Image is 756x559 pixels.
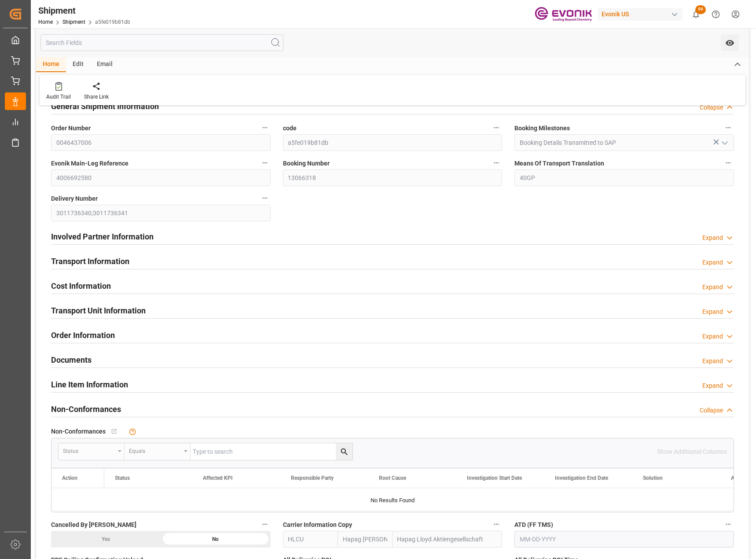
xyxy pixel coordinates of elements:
button: open menu [721,34,739,51]
div: Share Link [84,93,109,101]
div: Email [90,57,119,72]
span: 99 [695,5,706,14]
button: Cancelled By [PERSON_NAME] [259,519,271,530]
button: code [491,122,502,133]
span: Investigation Start Date [467,475,522,481]
h2: Order Information [51,329,115,341]
button: Order Number [259,122,271,133]
div: Expand [702,381,723,390]
div: Collapse [700,103,723,112]
span: ATD (FF TMS) [514,520,553,530]
button: Booking Number [491,157,502,169]
div: Shipment [38,4,130,17]
div: Expand [702,332,723,341]
h2: Cost Information [51,280,111,292]
h2: Non-Conformances [51,403,121,415]
span: Status [115,475,130,481]
span: Non-Conformances [51,427,106,436]
button: open menu [59,443,125,460]
button: open menu [717,136,730,150]
button: ATD (FF TMS) [723,519,734,530]
span: code [283,124,297,133]
span: Delivery Number [51,194,98,203]
button: Delivery Number [259,192,271,204]
span: Carrier Information Copy [283,520,352,530]
span: Evonik Main-Leg Reference [51,159,128,168]
div: Expand [702,233,723,243]
div: Audit Trail [46,93,71,101]
button: open menu [125,443,191,460]
button: Booking Milestones [723,122,734,133]
div: Action [62,475,77,481]
button: search button [336,443,352,460]
div: Expand [702,258,723,267]
div: Expand [702,307,723,316]
span: Responsible Party [291,475,334,481]
h2: Line Item Information [51,379,128,390]
div: Collapse [700,406,723,415]
span: Cancelled By [PERSON_NAME] [51,520,136,530]
input: Type to search [191,443,352,460]
span: Solution [643,475,663,481]
div: Expand [702,283,723,292]
button: Carrier Information Copy [491,519,502,530]
h2: Documents [51,354,92,366]
div: Status [63,445,115,455]
div: Equals [129,445,181,455]
span: Booking Number [283,159,330,168]
h2: Transport Unit Information [51,305,146,316]
button: Evonik US [598,6,686,22]
button: Evonik Main-Leg Reference [259,157,271,169]
span: Means Of Transport Translation [514,159,604,168]
h2: Transport Information [51,255,129,267]
input: Search Fields [40,34,283,51]
img: Evonik-brand-mark-Deep-Purple-RGB.jpeg_1700498283.jpeg [535,7,592,22]
input: MM-DD-YYYY [514,531,734,548]
span: Affected KPI [203,475,233,481]
h2: General Shipment Information [51,100,159,112]
div: Home [36,57,66,72]
span: Investigation End Date [555,475,608,481]
span: Order Number [51,124,91,133]
input: Shortname [338,531,393,548]
div: Expand [702,357,723,366]
a: Shipment [62,19,85,25]
button: Means Of Transport Translation [723,157,734,169]
button: show 99 new notifications [686,4,706,24]
h2: Involved Partner Information [51,231,154,243]
input: SCAC [283,531,338,548]
span: Booking Milestones [514,124,570,133]
div: Edit [66,57,90,72]
span: Root Cause [379,475,406,481]
input: Fullname [393,531,502,548]
div: Evonik US [598,8,683,21]
a: Home [38,19,53,25]
button: Help Center [706,4,726,24]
